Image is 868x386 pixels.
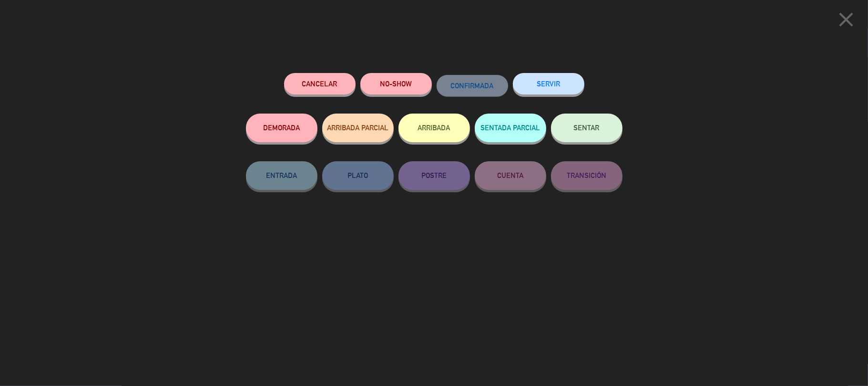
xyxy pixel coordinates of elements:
[574,124,600,132] span: SENTAR
[322,114,394,142] button: ARRIBADA PARCIAL
[475,161,546,190] button: CUENTA
[437,75,508,96] button: CONFIRMADA
[451,82,494,90] span: CONFIRMADA
[475,114,546,142] button: SENTADA PARCIAL
[246,114,317,142] button: DEMORADA
[551,161,623,190] button: TRANSICIÓN
[831,7,861,35] button: close
[327,124,388,132] span: ARRIBADA PARCIAL
[398,114,470,142] button: ARRIBADA
[551,114,623,142] button: SENTAR
[284,73,356,94] button: Cancelar
[834,8,858,31] i: close
[513,73,584,94] button: SERVIR
[322,161,394,190] button: PLATO
[398,161,470,190] button: POSTRE
[246,161,317,190] button: ENTRADA
[360,73,432,94] button: NO-SHOW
